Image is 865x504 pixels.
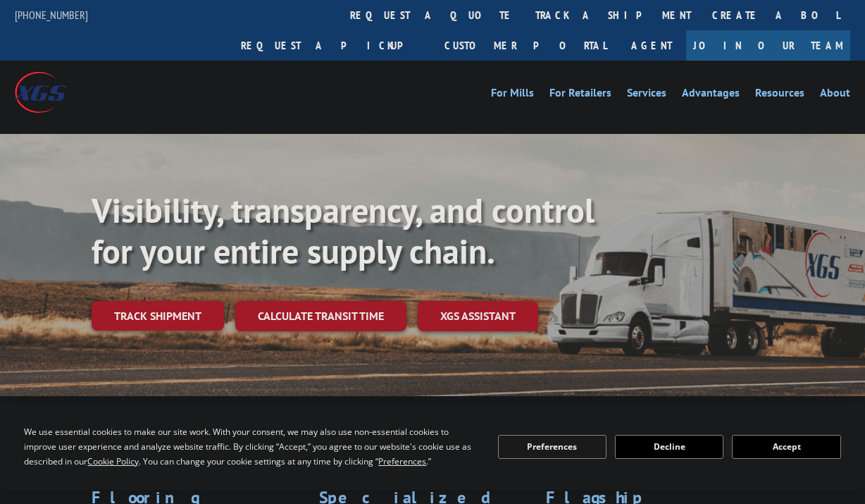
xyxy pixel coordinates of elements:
[378,455,426,467] span: Preferences
[92,188,595,273] b: Visibility, transparency, and control for your entire supply chain.
[686,30,850,61] a: Join Our Team
[732,435,840,459] button: Accept
[491,87,534,103] a: For Mills
[615,435,723,459] button: Decline
[498,435,606,459] button: Preferences
[627,87,666,103] a: Services
[434,30,617,61] a: Customer Portal
[755,87,804,103] a: Resources
[549,87,611,103] a: For Retailers
[87,455,139,467] span: Cookie Policy
[682,87,740,103] a: Advantages
[820,87,850,103] a: About
[15,8,88,22] a: [PHONE_NUMBER]
[230,30,434,61] a: Request a pickup
[24,424,480,469] div: We use essential cookies to make our site work. With your consent, we may also use non-essential ...
[617,30,686,61] a: Agent
[235,301,406,331] a: Calculate transit time
[418,301,538,331] a: XGS ASSISTANT
[92,301,224,331] a: Track shipment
